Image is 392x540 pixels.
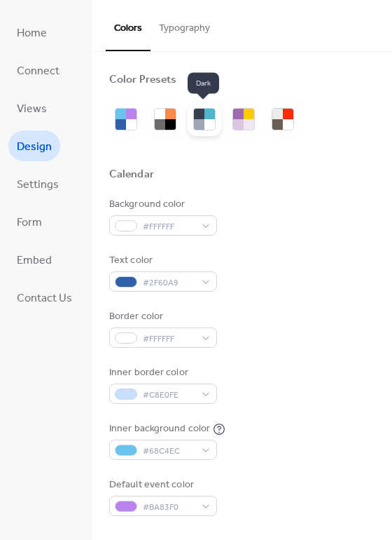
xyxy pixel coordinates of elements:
[17,288,72,310] span: Contact Us
[109,365,214,380] div: Inner border color
[143,388,195,403] span: #C8E0FE
[8,282,80,313] a: Contact Us
[8,168,67,199] a: Settings
[109,421,210,436] div: Inner background color
[109,253,214,268] div: Text color
[17,174,59,196] span: Settings
[143,500,195,515] span: #BA83F0
[17,212,42,234] span: Form
[17,22,47,45] span: Home
[143,444,195,459] span: #68C4EC
[8,55,68,86] a: Connect
[188,72,219,93] span: Dark
[8,206,50,237] a: Form
[143,276,195,290] span: #2F60A9
[8,244,60,275] a: Embed
[8,93,55,123] a: Views
[109,73,176,88] div: Color Presets
[109,309,214,324] div: Border color
[109,168,154,182] div: Calendar
[143,220,195,234] span: #FFFFFF
[17,98,47,121] span: Views
[17,60,59,83] span: Connect
[17,250,52,272] span: Embed
[8,130,60,161] a: Design
[109,478,214,492] div: Default event color
[109,197,214,212] div: Background color
[17,136,52,158] span: Design
[8,17,55,48] a: Home
[143,332,195,346] span: #FFFFFF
